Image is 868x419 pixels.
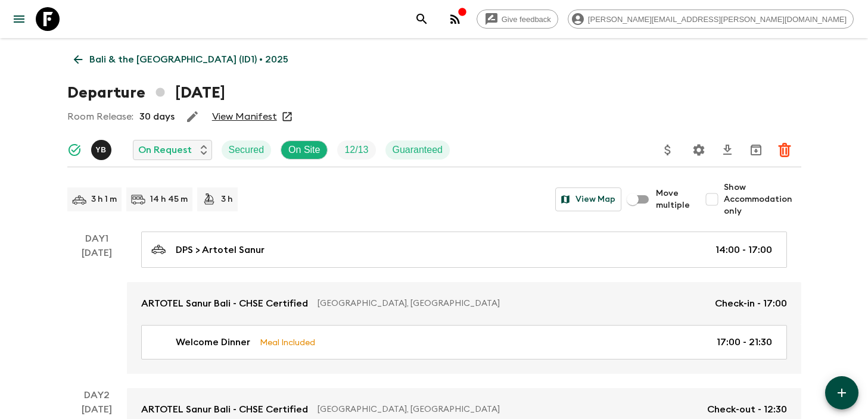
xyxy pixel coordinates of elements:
[555,187,621,211] button: View Map
[477,10,558,29] a: Give feedback
[96,145,107,155] p: Y B
[7,7,31,31] button: menu
[139,110,175,124] p: 30 days
[150,193,188,205] p: 14 h 45 m
[717,335,772,349] p: 17:00 - 21:30
[141,325,787,359] a: Welcome DinnerMeal Included17:00 - 21:30
[495,15,558,24] span: Give feedback
[707,402,787,417] p: Check-out - 12:30
[67,110,133,124] p: Room Release:
[67,232,127,246] p: Day 1
[724,182,801,217] span: Show Accommodation only
[67,48,295,71] a: Bali & the [GEOGRAPHIC_DATA] (ID1) • 2025
[393,143,443,157] p: Guaranteed
[288,143,320,157] p: On Site
[82,246,112,374] div: [DATE]
[67,143,82,157] svg: Synced Successfully
[222,140,272,160] div: Secured
[141,232,787,268] a: DPS > Artotel Sanur14:00 - 17:00
[176,335,250,349] p: Welcome Dinner
[127,282,801,325] a: ARTOTEL Sanur Bali - CHSE Certified[GEOGRAPHIC_DATA], [GEOGRAPHIC_DATA]Check-in - 17:00
[581,15,853,24] span: [PERSON_NAME][EMAIL_ADDRESS][PERSON_NAME][DOMAIN_NAME]
[260,336,315,349] p: Meal Included
[687,138,711,162] button: Settings
[318,298,705,309] p: [GEOGRAPHIC_DATA], [GEOGRAPHIC_DATA]
[744,138,768,162] button: Archive (Completed, Cancelled or Unsynced Departures only)
[141,296,308,311] p: ARTOTEL Sanur Bali - CHSE Certified
[773,138,797,162] button: Delete
[91,193,117,205] p: 3 h 1 m
[344,143,368,157] p: 12 / 13
[67,388,127,402] p: Day 2
[715,243,772,257] p: 14:00 - 17:00
[67,81,225,105] h1: Departure [DATE]
[91,140,114,160] button: YB
[410,7,434,31] button: search adventures
[318,404,698,415] p: [GEOGRAPHIC_DATA], [GEOGRAPHIC_DATA]
[715,138,739,162] button: Download CSV
[568,10,854,29] div: [PERSON_NAME][EMAIL_ADDRESS][PERSON_NAME][DOMAIN_NAME]
[656,138,680,162] button: Update Price, Early Bird Discount and Costs
[176,243,265,257] p: DPS > Artotel Sanur
[141,402,308,417] p: ARTOTEL Sanur Bali - CHSE Certified
[221,193,233,205] p: 3 h
[212,111,277,123] a: View Manifest
[138,143,192,157] p: On Request
[229,143,265,157] p: Secured
[337,140,375,160] div: Trip Fill
[715,296,787,311] p: Check-in - 17:00
[91,143,114,153] span: Yogi Bear (Indra Prayogi)
[656,187,690,211] span: Move multiple
[89,52,288,67] p: Bali & the [GEOGRAPHIC_DATA] (ID1) • 2025
[281,140,328,160] div: On Site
